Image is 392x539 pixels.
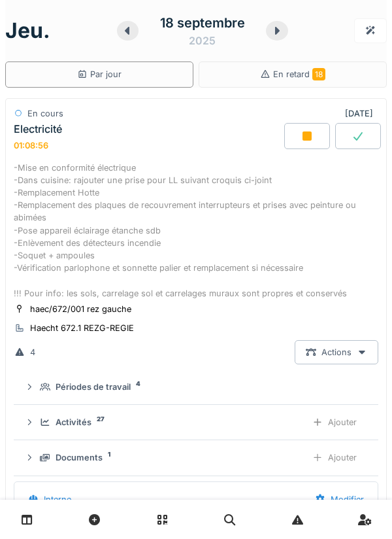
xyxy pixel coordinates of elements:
span: 18 [312,68,325,80]
div: Activités [56,416,91,428]
div: haec/672/001 rez gauche [30,303,131,315]
summary: Activités27Ajouter [19,410,373,434]
div: Interne [44,493,71,506]
div: En cours [27,107,63,120]
div: Périodes de travail [56,381,131,393]
div: Haecht 672.1 REZG-REGIE [30,322,134,334]
span: En retard [273,69,325,79]
div: -Mise en conformité électrique -Dans cuisine: rajouter une prise pour LL suivant croquis ci-joint... [14,162,378,300]
div: Actions [295,340,378,364]
h1: jeu. [5,18,50,43]
div: 18 septembre [160,13,245,33]
summary: Documents1Ajouter [19,445,373,470]
div: [DATE] [345,107,378,120]
div: Electricité [14,123,62,135]
div: 4 [30,346,35,358]
summary: Périodes de travail4 [19,375,373,399]
div: Modifier [304,487,375,512]
div: Par jour [77,68,122,80]
div: 2025 [189,33,216,48]
div: 01:08:56 [14,141,48,150]
div: Ajouter [301,410,368,434]
div: Documents [56,451,103,464]
div: Ajouter [301,445,368,470]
